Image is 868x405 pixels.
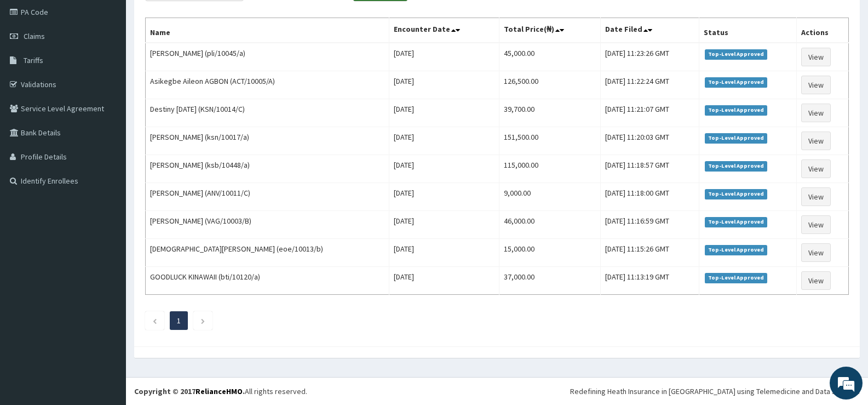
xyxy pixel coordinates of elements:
td: [DATE] [389,155,499,183]
td: 37,000.00 [499,267,601,295]
th: Encounter Date [389,18,499,43]
td: [DATE] 11:18:57 GMT [601,155,699,183]
img: d_794563401_company_1708531726252_794563401 [20,55,44,82]
a: View [801,187,831,206]
span: Top-Level Approved [705,77,768,87]
textarea: Type your message and hit 'Enter' [5,280,209,318]
div: Chat with us now [57,61,184,76]
td: [DATE] 11:23:26 GMT [601,43,699,71]
td: 151,500.00 [499,127,601,155]
td: 45,000.00 [499,43,601,71]
div: Minimize live chat window [180,5,206,32]
td: 115,000.00 [499,155,601,183]
td: [DATE] 11:18:00 GMT [601,183,699,211]
a: View [801,104,831,122]
td: [DATE] [389,267,499,295]
a: RelianceHMO [196,386,243,396]
footer: All rights reserved. [126,377,868,405]
a: Next page [200,316,205,326]
td: [DATE] 11:15:26 GMT [601,239,699,267]
td: [DATE] [389,239,499,267]
span: Tariffs [24,55,43,65]
td: 46,000.00 [499,211,601,239]
span: Top-Level Approved [705,245,768,255]
th: Status [699,18,797,43]
td: [DATE] [389,127,499,155]
td: [DATE] [389,183,499,211]
td: GOODLUCK KINAWAII (bti/10120/a) [146,267,389,295]
td: [DATE] 11:22:24 GMT [601,71,699,99]
td: 15,000.00 [499,239,601,267]
td: [PERSON_NAME] (VAG/10003/B) [146,211,389,239]
th: Name [146,18,389,43]
td: [DATE] [389,99,499,127]
td: Destiny [DATE] (KSN/10014/C) [146,99,389,127]
a: View [801,243,831,262]
td: [DATE] 11:21:07 GMT [601,99,699,127]
a: View [801,159,831,178]
th: Actions [797,18,849,43]
a: View [801,76,831,94]
th: Date Filed [601,18,699,43]
td: [DEMOGRAPHIC_DATA][PERSON_NAME] (eoe/10013/b) [146,239,389,267]
a: Previous page [152,316,157,326]
span: Claims [24,31,45,41]
td: [PERSON_NAME] (ksn/10017/a) [146,127,389,155]
span: Top-Level Approved [705,217,768,227]
a: View [801,48,831,66]
span: Top-Level Approved [705,161,768,171]
span: Top-Level Approved [705,49,768,59]
a: View [801,215,831,234]
td: [DATE] 11:13:19 GMT [601,267,699,295]
td: [DATE] 11:20:03 GMT [601,127,699,155]
span: Top-Level Approved [705,189,768,199]
div: Redefining Heath Insurance in [GEOGRAPHIC_DATA] using Telemedicine and Data Science! [570,386,860,397]
span: Top-Level Approved [705,105,768,115]
td: [PERSON_NAME] (pli/10045/a) [146,43,389,71]
td: 39,700.00 [499,99,601,127]
th: Total Price(₦) [499,18,601,43]
strong: Copyright © 2017 . [134,386,245,396]
span: We're online! [64,128,151,239]
td: [DATE] [389,43,499,71]
td: [DATE] [389,211,499,239]
a: Page 1 is your current page [177,316,181,326]
td: [PERSON_NAME] (ANV/10011/C) [146,183,389,211]
td: 9,000.00 [499,183,601,211]
td: Asikegbe Aileon AGBON (ACT/10005/A) [146,71,389,99]
a: View [801,132,831,150]
a: View [801,271,831,290]
td: [PERSON_NAME] (ksb/10448/a) [146,155,389,183]
td: [DATE] [389,71,499,99]
td: 126,500.00 [499,71,601,99]
span: Top-Level Approved [705,273,768,283]
td: [DATE] 11:16:59 GMT [601,211,699,239]
span: Top-Level Approved [705,133,768,143]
